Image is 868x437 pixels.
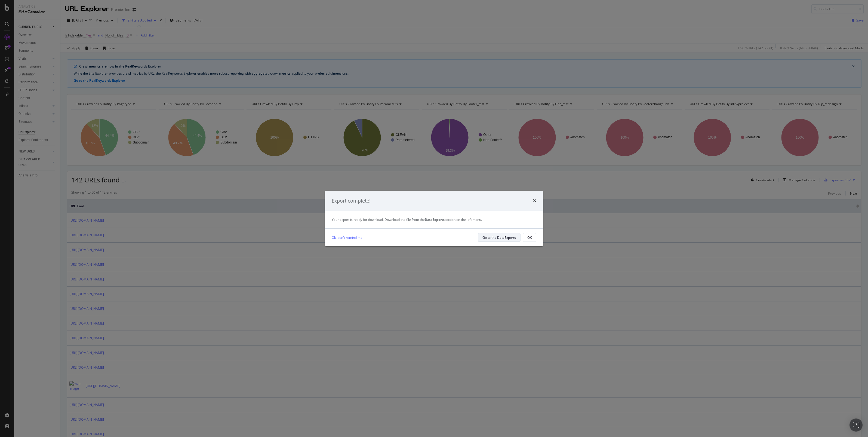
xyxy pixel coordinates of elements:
[332,217,536,222] div: Your export is ready for download. Download the file from the
[482,235,516,240] div: Go to the DataExports
[325,191,543,246] div: modal
[332,235,362,240] a: Ok, don't remind me
[849,418,863,432] div: Open Intercom Messenger
[425,217,482,222] span: section on the left menu.
[332,197,371,204] div: Export complete!
[533,197,536,204] div: times
[425,217,445,222] strong: DataExports
[527,235,532,240] div: OK
[523,233,536,242] button: OK
[478,233,521,242] button: Go to the DataExports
